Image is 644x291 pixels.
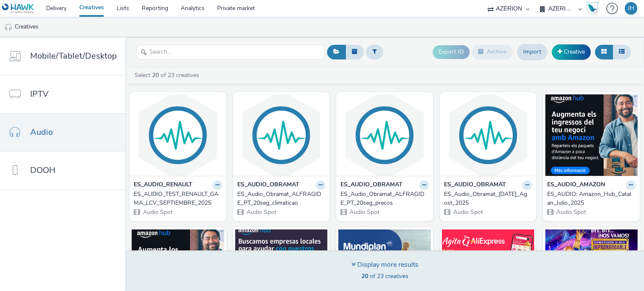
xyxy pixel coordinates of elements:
strong: ES_AUDIO_AMAZON [547,180,605,190]
a: Select of 23 creatives [134,71,203,79]
span: of 23 creatives [361,272,408,280]
a: ES_AUDIO_TEST_RENAULT_GAMA_LCV_SEPTIEMBRE_2025 [134,190,222,207]
strong: ES_AUDIO_OBRAMAT [237,180,299,190]
img: ES_Audio_Obramat_ALFRAGIDE_PT_20seg_precos visual [338,94,431,176]
img: Hawk Academy [586,2,599,15]
strong: ES_AUDIO_OBRAMAT [340,180,402,190]
a: Hawk Academy [586,2,602,15]
strong: ES_AUDIO_RENAULT [134,180,192,190]
span: Audio [30,126,53,138]
img: audio [4,23,13,31]
span: Mobile/Tablet/Desktop [30,50,117,62]
div: ES_Audio_Obramat_ALFRAGIDE_PT_20seg_precos [340,190,426,207]
a: ES_Audio_Obramat_[DATE]_Agost_2025 [444,190,532,207]
img: ES_Audio_Obramat_Jul_Agost_2025 visual [442,94,535,176]
img: ES_AUDIO_TEST_RENAULT_GAMA_LCV_SEPTIEMBRE_2025 visual [132,94,224,176]
a: Import [517,44,548,60]
span: Audio Spot [556,208,586,216]
div: ES_AUDIO: Amazon_Hub_Catalan_Julio_2025 [547,190,632,207]
div: JH [628,2,634,15]
div: ES_Audio_Obramat_[DATE]_Agost_2025 [444,190,529,207]
strong: 20 [152,71,159,79]
a: ES_AUDIO: Amazon_Hub_Catalan_Julio_2025 [547,190,636,207]
span: Audio Spot [349,208,379,216]
a: Creative [552,44,591,59]
button: Archive [472,45,513,59]
img: ES_Audio_Obramat_ALFRAGIDE_PT_20seg_climaticao visual [235,94,328,176]
span: DOOH [30,164,55,176]
span: Audio Spot [142,208,173,216]
div: ES_Audio_Obramat_ALFRAGIDE_PT_20seg_climaticao [237,190,322,207]
strong: 20 [361,272,368,280]
button: Table [613,45,631,59]
a: ES_Audio_Obramat_ALFRAGIDE_PT_20seg_climaticao [237,190,326,207]
div: Display more results [351,260,418,270]
span: Audio Spot [246,208,276,216]
span: IPTV [30,88,49,100]
img: undefined Logo [2,3,34,14]
button: Grid [595,45,613,59]
div: ES_AUDIO_TEST_RENAULT_GAMA_LCV_SEPTIEMBRE_2025 [134,190,219,207]
strong: ES_AUDIO_OBRAMAT [444,180,506,190]
span: Audio Spot [452,208,483,216]
button: Export ID [433,45,470,59]
input: Search... [136,45,325,59]
img: ES_AUDIO: Amazon_Hub_Catalan_Julio_2025 visual [545,94,638,176]
a: ES_Audio_Obramat_ALFRAGIDE_PT_20seg_precos [340,190,429,207]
